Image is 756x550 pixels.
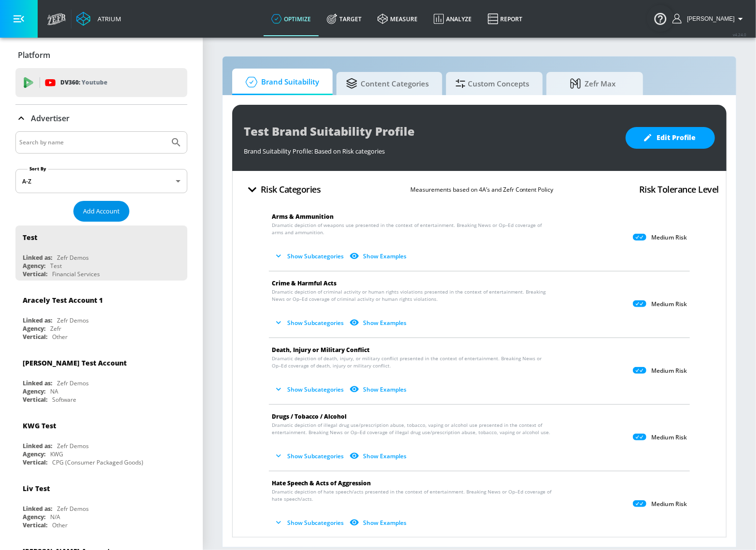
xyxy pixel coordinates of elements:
div: Brand Suitability Profile: Based on Risk categories [244,142,616,155]
p: Medium Risk [651,300,687,308]
div: Liv TestLinked as:Zefr DemosAgency:N/AVertical:Other [15,477,187,532]
span: Brand Suitability [242,71,319,94]
button: Show Examples [348,448,410,464]
div: DV360: Youtube [15,68,187,97]
div: Software [52,395,76,404]
div: KWG [50,450,63,458]
div: KWG TestLinked as:Zefr DemosAgency:KWGVertical:CPG (Consumer Packaged Goods) [15,414,187,469]
p: Platform [18,50,50,60]
p: DV360: [60,77,107,88]
div: Test [23,233,37,242]
div: Test [50,262,62,270]
p: Medium Risk [651,500,687,508]
div: Linked as: [23,316,52,324]
span: Dramatic depiction of weapons use presented in the context of entertainment. Breaking News or Op–... [272,222,552,236]
div: Vertical: [23,395,47,404]
p: Measurements based on 4A’s and Zefr Content Policy [410,184,554,195]
span: Dramatic depiction of hate speech/acts presented in the context of entertainment. Breaking News o... [272,488,552,503]
div: Other [52,521,68,529]
button: Show Subcategories [272,248,348,264]
span: Drugs / Tobacco / Alcohol [272,412,347,421]
button: Show Examples [348,381,410,397]
span: Death, Injury or Military Conflict [272,346,370,354]
div: Agency: [23,387,45,395]
p: Advertiser [31,113,70,124]
button: Show Examples [348,248,410,264]
div: Aracely Test Account 1 [23,296,103,305]
a: Analyze [426,1,480,36]
span: Content Categories [346,72,429,95]
div: Zefr Demos [57,254,89,262]
button: Show Subcategories [272,515,348,531]
button: Show Subcategories [272,448,348,464]
div: [PERSON_NAME] Test AccountLinked as:Zefr DemosAgency:NAVertical:Software [15,351,187,406]
p: Medium Risk [651,434,687,441]
span: Dramatic depiction of illegal drug use/prescription abuse, tobacco, vaping or alcohol use present... [272,422,552,436]
p: Youtube [82,77,107,87]
span: Arms & Ammunition [272,212,334,221]
div: [PERSON_NAME] Test Account [23,358,126,367]
div: Linked as: [23,379,52,387]
label: Sort By [28,166,48,172]
button: Show Subcategories [272,315,348,331]
button: Add Account [73,201,129,222]
button: Risk Categories [240,178,325,201]
div: Atrium [94,14,121,23]
div: Financial Services [52,270,100,278]
span: Crime & Harmful Acts [272,279,336,287]
div: Vertical: [23,333,47,341]
p: Medium Risk [651,367,687,375]
div: CPG (Consumer Packaged Goods) [52,458,143,466]
div: Zefr Demos [57,442,89,450]
div: Linked as: [23,505,52,513]
div: Vertical: [23,521,47,529]
span: Dramatic depiction of death, injury, or military conflict presented in the context of entertainme... [272,355,552,369]
button: Edit Profile [626,127,715,149]
button: Show Subcategories [272,381,348,397]
span: login as: justin.nim@zefr.com [683,15,735,22]
div: TestLinked as:Zefr DemosAgency:TestVertical:Financial Services [15,226,187,281]
div: Vertical: [23,458,47,466]
button: [PERSON_NAME] [672,13,746,25]
a: Report [480,1,531,36]
h4: Risk Tolerance Level [639,183,719,196]
a: measure [370,1,426,36]
div: Zefr Demos [57,316,89,324]
div: Agency: [23,450,45,458]
button: Show Examples [348,515,410,531]
div: Linked as: [23,254,52,262]
span: Dramatic depiction of criminal activity or human rights violations presented in the context of en... [272,288,552,303]
div: Zefr Demos [57,505,89,513]
div: KWG Test [23,421,56,430]
div: Zefr [50,324,61,333]
div: Agency: [23,324,45,333]
button: Open Resource Center [647,5,674,32]
div: Liv Test [23,484,50,493]
div: Linked as: [23,442,52,450]
input: Search by name [19,136,166,149]
span: Zefr Max [556,72,630,95]
h4: Risk Categories [261,183,321,196]
span: v 4.24.0 [733,32,746,37]
a: optimize [264,1,319,36]
div: Vertical: [23,270,47,278]
div: Zefr Demos [57,379,89,387]
div: Agency: [23,513,45,521]
span: Custom Concepts [456,72,529,95]
span: Add Account [83,206,120,217]
div: A-Z [15,169,187,193]
div: Agency: [23,262,45,270]
div: Aracely Test Account 1Linked as:Zefr DemosAgency:ZefrVertical:Other [15,288,187,343]
div: Other [52,333,68,341]
a: Target [319,1,370,36]
p: Medium Risk [651,234,687,241]
div: Advertiser [15,105,187,132]
div: N/A [50,513,60,521]
div: Platform [15,42,187,69]
span: Edit Profile [645,132,696,144]
div: NA [50,387,58,395]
